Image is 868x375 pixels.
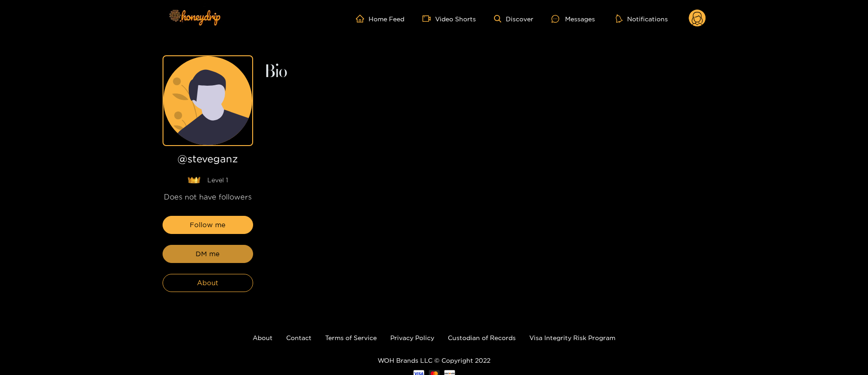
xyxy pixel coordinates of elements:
a: Terms of Service [325,334,377,341]
a: Custodian of Records [448,334,516,341]
button: About [163,274,253,292]
a: Discover [494,15,533,23]
span: home [356,15,369,23]
a: Video Shorts [422,15,476,23]
button: DM me [163,245,253,263]
span: Follow me [190,219,225,230]
a: Privacy Policy [390,334,434,341]
h2: Bio [264,64,706,80]
span: DM me [196,248,220,259]
button: Notifications [613,14,671,23]
a: Visa Integrity Risk Program [529,334,615,341]
a: Home Feed [356,15,404,23]
div: Does not have followers [163,192,253,202]
a: Contact [286,334,312,341]
span: About [197,278,218,288]
a: About [253,334,273,341]
span: video-camera [422,15,435,23]
h1: @ steveganz [163,153,253,168]
span: Level 1 [207,175,228,185]
div: Messages [551,14,595,24]
button: Follow me [163,216,253,234]
img: lavel grade [187,176,201,184]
